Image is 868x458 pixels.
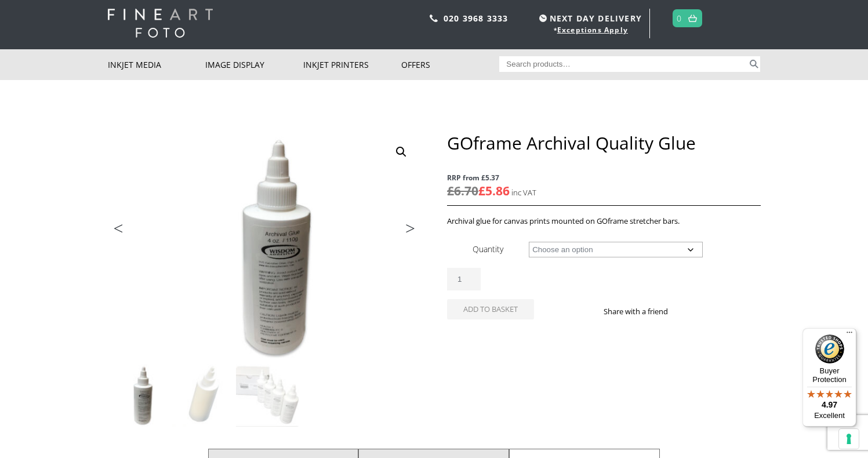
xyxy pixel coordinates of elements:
[822,400,837,409] span: 4.97
[536,12,642,25] span: NEXT DAY DELIVERY
[447,215,760,228] p: Archival glue for canvas prints mounted on GOframe stretcher bars.
[688,14,697,22] img: basket.svg
[447,183,478,199] bdi: 6.70
[391,141,412,162] a: View full-screen image gallery
[802,411,856,420] p: Excellent
[172,364,235,427] img: GOframe Archival Quality Glue - Image 2
[815,335,844,364] img: Trusted Shops Trustmark
[478,183,485,199] span: £
[447,132,760,154] h1: GOframe Archival Quality Glue
[430,14,438,22] img: phone.svg
[447,268,481,290] input: Product quantity
[444,13,509,24] a: 020 3968 3333
[802,366,856,384] p: Buyer Protection
[401,49,499,80] a: Offers
[473,243,503,255] label: Quantity
[205,49,303,80] a: Image Display
[499,56,747,72] input: Search products…
[447,299,534,319] button: Add to basket
[303,49,401,80] a: Inkjet Printers
[802,328,856,427] button: Trusted Shops TrustmarkBuyer Protection4.97Excellent
[747,56,761,72] button: Search
[696,307,705,316] img: twitter sharing button
[677,10,682,27] a: 0
[557,25,628,35] a: Exceptions Apply
[478,183,510,199] bdi: 5.86
[108,49,206,80] a: Inkjet Media
[682,307,691,316] img: facebook sharing button
[710,307,719,316] img: email sharing button
[447,171,760,184] span: RRP from £5.37
[839,429,859,449] button: Your consent preferences for tracking technologies
[447,183,454,199] span: £
[539,14,547,22] img: time.svg
[236,364,299,427] img: GOframe Archival Quality Glue - Image 3
[108,364,171,427] img: GOframe Archival Quality Glue
[604,305,682,318] p: Share with a friend
[108,9,213,38] img: logo-white.svg
[842,328,856,342] button: Menu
